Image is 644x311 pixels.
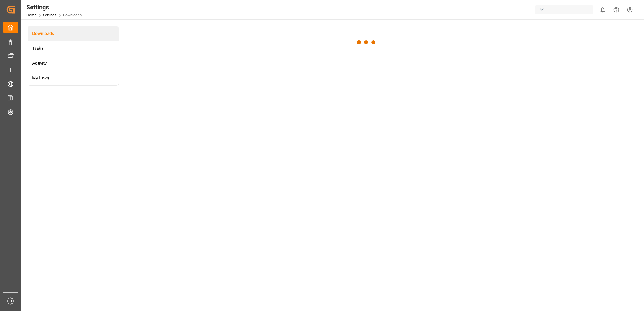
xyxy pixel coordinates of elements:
[28,41,119,56] a: Tasks
[28,71,119,85] a: My Links
[28,56,119,71] a: Activity
[26,13,36,17] a: Home
[26,3,82,12] div: Settings
[28,26,119,41] a: Downloads
[609,3,623,17] button: Help Center
[596,3,609,17] button: show 0 new notifications
[43,13,56,17] a: Settings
